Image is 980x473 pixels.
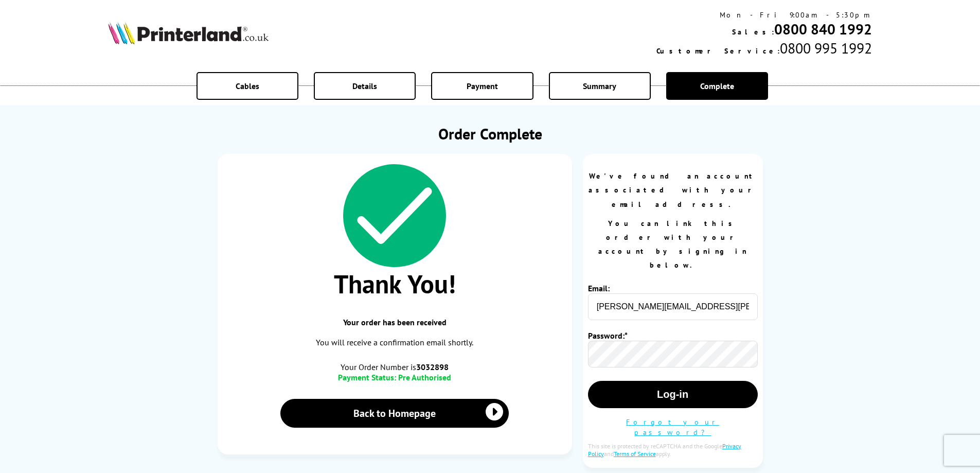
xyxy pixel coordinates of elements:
a: Back to Homepage [280,399,509,428]
span: Payment Status: [338,372,396,382]
span: Your order has been received [228,317,562,327]
img: Printerland Logo [108,22,269,44]
span: Your Order Number is [228,362,562,372]
span: Cables [236,81,259,91]
b: 3032898 [416,362,449,372]
p: You will receive a confirmation email shortly. [228,336,562,349]
span: 0800 995 1992 [780,39,872,58]
p: We've found an account associated with your email address. [588,169,758,212]
div: This site is protected by reCAPTCHA and the Google and apply. [588,442,758,458]
a: Terms of Service [614,450,656,458]
span: Payment [467,81,498,91]
span: Pre Authorised [398,372,451,382]
span: Complete [700,81,734,91]
a: Forgot your password? [626,417,719,437]
a: Privacy Policy [588,442,741,458]
span: Thank You! [228,267,562,301]
label: Password:* [588,330,630,341]
span: Details [352,81,377,91]
span: Summary [583,81,616,91]
a: 0800 840 1992 [774,20,872,39]
button: Log-in [588,381,758,408]
span: Customer Service: [656,46,780,56]
p: You can link this order with your account by signing in below. [588,217,758,273]
span: Sales: [732,27,774,37]
label: Email: [588,283,630,293]
div: Mon - Fri 9:00am - 5:30pm [656,10,872,20]
h1: Order Complete [218,124,763,144]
